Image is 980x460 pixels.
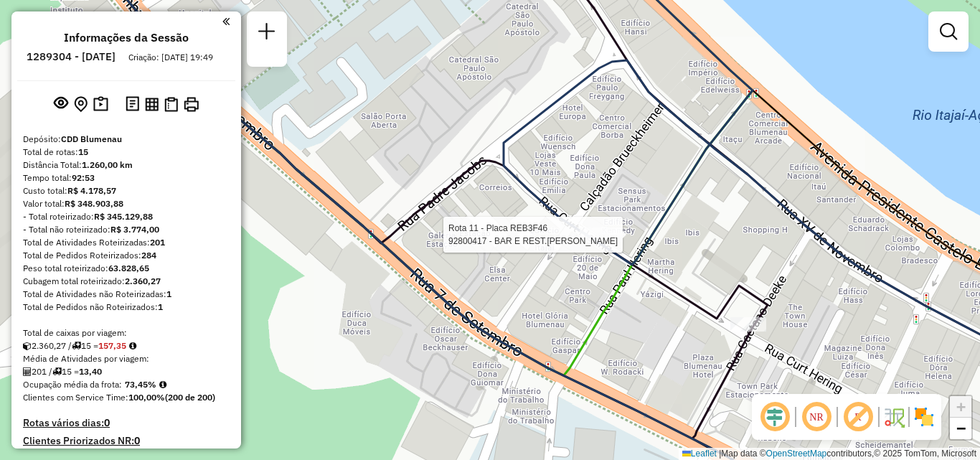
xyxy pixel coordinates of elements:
div: Peso total roteirizado: [23,262,230,275]
strong: 1 [166,288,171,299]
span: + [956,398,966,416]
h4: Rotas vários dias: [23,417,230,429]
a: Clique aqui para minimizar o painel [222,13,230,29]
i: Cubagem total roteirizado [23,342,32,350]
strong: 0 [104,416,110,429]
strong: 1.260,00 km [82,159,133,170]
button: Visualizar Romaneio [161,94,181,115]
a: Exibir filtros [934,17,963,46]
button: Imprimir Rotas [181,94,202,115]
span: Clientes com Service Time: [23,392,128,403]
em: Média calculada utilizando a maior ocupação (%Peso ou %Cubagem) de cada rota da sessão. Rotas cro... [159,380,166,389]
div: - Total roteirizado: [23,210,230,223]
i: Total de rotas [72,342,81,350]
div: Valor total: [23,197,230,210]
div: Total de Atividades Roteirizadas: [23,236,230,249]
div: Custo total: [23,184,230,197]
strong: 13,40 [79,366,102,377]
a: OpenStreetMap [766,449,827,459]
strong: R$ 4.178,57 [67,185,116,196]
h4: Clientes Priorizados NR: [23,435,230,447]
strong: (200 de 200) [165,392,215,403]
span: Ocultar NR [799,400,834,434]
span: Ocupação média da frota: [23,379,122,390]
div: Cubagem total roteirizado: [23,275,230,288]
i: Meta Caixas/viagem: 216,22 Diferença: -58,87 [129,342,136,350]
div: Map data © contributors,© 2025 TomTom, Microsoft [679,448,980,460]
a: Zoom in [950,396,971,418]
h4: Informações da Sessão [64,31,189,44]
a: Leaflet [682,449,717,459]
div: 201 / 15 = [23,365,230,378]
strong: 15 [78,146,88,157]
span: − [956,419,966,437]
div: 2.360,27 / 15 = [23,339,230,352]
span: Ocultar deslocamento [758,400,792,434]
button: Painel de Sugestão [90,93,111,116]
strong: 2.360,27 [125,276,161,286]
div: Total de Pedidos não Roteirizados: [23,301,230,314]
div: Depósito: [23,133,230,146]
div: Total de Pedidos Roteirizados: [23,249,230,262]
div: Total de rotas: [23,146,230,159]
div: Criação: [DATE] 19:49 [123,51,219,64]
h6: 1289304 - [DATE] [27,50,116,63]
strong: R$ 348.903,88 [65,198,123,209]
div: Total de caixas por viagem: [23,327,230,339]
strong: 100,00% [128,392,165,403]
strong: 63.828,65 [108,263,149,273]
strong: 1 [158,301,163,312]
strong: 92:53 [72,172,95,183]
button: Visualizar relatório de Roteirização [142,94,161,113]
div: Tempo total: [23,172,230,184]
strong: R$ 345.129,88 [94,211,153,222]
div: Total de Atividades não Roteirizadas: [23,288,230,301]
div: - Total não roteirizado: [23,223,230,236]
span: | [719,449,721,459]
strong: 284 [141,250,156,260]
img: Exibir/Ocultar setores [913,405,936,428]
strong: 0 [134,434,140,447]
button: Exibir sessão original [51,93,71,116]
strong: 73,45% [125,379,156,390]
img: Fluxo de ruas [882,405,905,428]
button: Centralizar mapa no depósito ou ponto de apoio [71,93,90,116]
div: Média de Atividades por viagem: [23,352,230,365]
strong: 201 [150,237,165,248]
strong: CDD Blumenau [61,133,122,144]
div: Distância Total: [23,159,230,172]
span: Exibir rótulo [841,400,875,434]
a: Zoom out [950,418,971,439]
strong: 157,35 [98,340,126,351]
a: Nova sessão e pesquisa [253,17,281,50]
i: Total de rotas [52,367,62,376]
i: Total de Atividades [23,367,32,376]
strong: R$ 3.774,00 [110,224,159,235]
button: Logs desbloquear sessão [123,93,142,116]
